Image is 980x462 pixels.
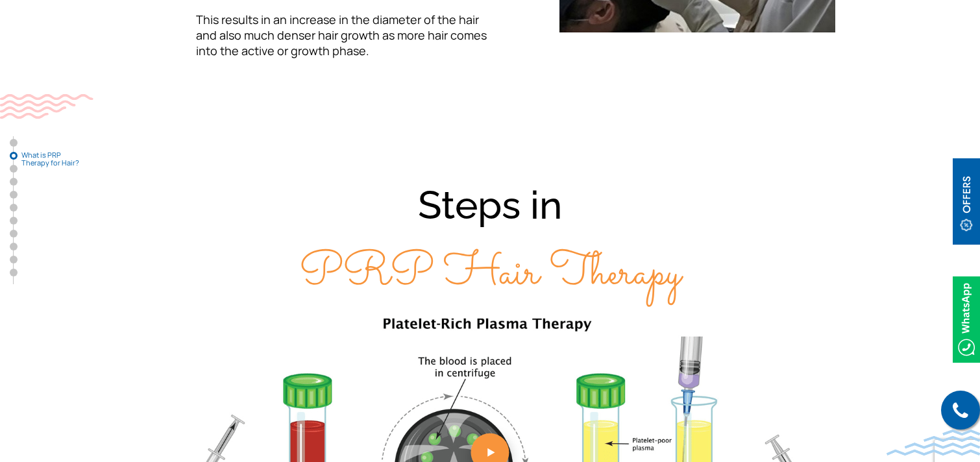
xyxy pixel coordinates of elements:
[299,240,681,308] span: PRP Hair Therapy
[953,158,980,245] img: offerBt
[144,12,490,58] p: This results in an increase in the diameter of the hair and also much denser hair growth as more ...
[887,430,980,456] img: bluewave
[75,173,905,307] div: Steps in
[953,276,980,363] img: Whatsappicon
[10,152,18,160] a: What is PRP Therapy for Hair?
[953,311,980,326] a: Whatsappicon
[21,151,86,167] span: What is PRP Therapy for Hair?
